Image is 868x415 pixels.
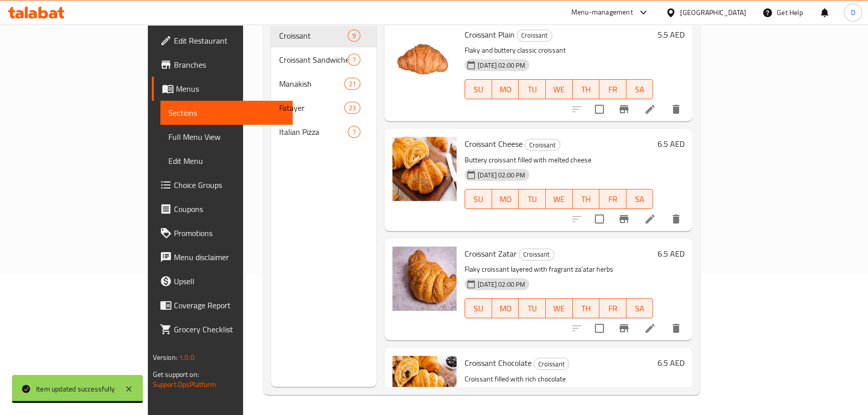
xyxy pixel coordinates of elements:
[348,126,360,138] div: items
[599,298,626,318] button: FR
[344,78,360,90] div: items
[626,298,654,318] button: SA
[271,48,376,72] div: Croissant Sandwiches7
[644,103,656,115] a: Edit menu item
[465,246,517,261] span: Croissant Zatar
[174,179,285,191] span: Choice Groups
[36,383,115,394] div: Item updated successfully
[599,79,626,99] button: FR
[168,155,285,167] span: Edit Menu
[474,280,529,289] span: [DATE] 02:00 PM
[630,301,649,316] span: SA
[603,82,622,97] span: FR
[160,101,293,125] a: Sections
[550,82,569,97] span: WE
[469,82,488,97] span: SU
[465,27,515,42] span: Croissant Plain
[496,301,515,316] span: MO
[153,351,177,364] span: Version:
[174,323,285,335] span: Grocery Checklist
[492,79,519,99] button: MO
[603,301,622,316] span: FR
[168,107,285,119] span: Sections
[612,97,636,121] button: Branch-specific-item
[465,154,653,166] p: Buttery croissant filled with melted cheese
[152,221,293,245] a: Promotions
[168,131,285,143] span: Full Menu View
[469,301,488,316] span: SU
[523,301,542,316] span: TU
[492,189,519,209] button: MO
[546,79,573,99] button: WE
[519,298,546,318] button: TU
[179,351,194,364] span: 1.0.0
[271,20,376,148] nav: Menu sections
[152,197,293,221] a: Coupons
[348,127,360,137] span: 7
[271,96,376,120] div: Fatayer23
[603,192,622,206] span: FR
[279,54,348,66] div: Croissant Sandwiches
[279,126,348,138] span: Italian Pizza
[644,213,656,225] a: Edit menu item
[465,136,523,151] span: Croissant Cheese
[550,192,569,206] span: WE
[174,275,285,287] span: Upsell
[577,82,596,97] span: TH
[152,53,293,77] a: Branches
[664,97,688,121] button: delete
[523,82,542,97] span: TU
[573,298,600,318] button: TH
[657,137,684,151] h6: 6.5 AED
[465,79,492,99] button: SU
[577,301,596,316] span: TH
[571,7,633,19] div: Menu-management
[345,103,360,113] span: 23
[153,378,216,391] a: Support.OpsPlatform
[348,55,360,65] span: 7
[465,373,653,385] p: Croissant filled with rich chocolate
[519,79,546,99] button: TU
[589,209,610,230] span: Select to update
[153,368,199,381] span: Get support on:
[279,102,344,114] span: Fatayer
[550,301,569,316] span: WE
[630,192,649,206] span: SA
[279,30,348,42] span: Croissant
[664,316,688,340] button: delete
[392,247,457,311] img: Croissant Zatar
[469,192,488,206] span: SU
[519,249,554,260] span: Croissant
[612,207,636,231] button: Branch-specific-item
[680,7,746,18] div: [GEOGRAPHIC_DATA]
[465,263,653,276] p: Flaky croissant layered with fragrant za’atar herbs
[517,30,552,42] div: Croissant
[519,189,546,209] button: TU
[271,120,376,144] div: Italian Pizza7
[496,82,515,97] span: MO
[626,79,654,99] button: SA
[657,247,684,261] h6: 6.5 AED
[657,28,684,42] h6: 5.5 AED
[174,203,285,215] span: Coupons
[152,77,293,101] a: Menus
[465,44,653,57] p: Flaky and buttery classic croissant
[492,298,519,318] button: MO
[525,139,560,151] div: Croissant
[348,31,360,41] span: 9
[174,59,285,71] span: Branches
[279,78,344,90] span: Manakish
[525,139,560,151] span: Croissant
[517,30,552,41] span: Croissant
[465,189,492,209] button: SU
[152,245,293,269] a: Menu disclaimer
[519,249,554,261] div: Croissant
[644,322,656,334] a: Edit menu item
[577,192,596,206] span: TH
[599,189,626,209] button: FR
[152,269,293,293] a: Upsell
[345,79,360,89] span: 21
